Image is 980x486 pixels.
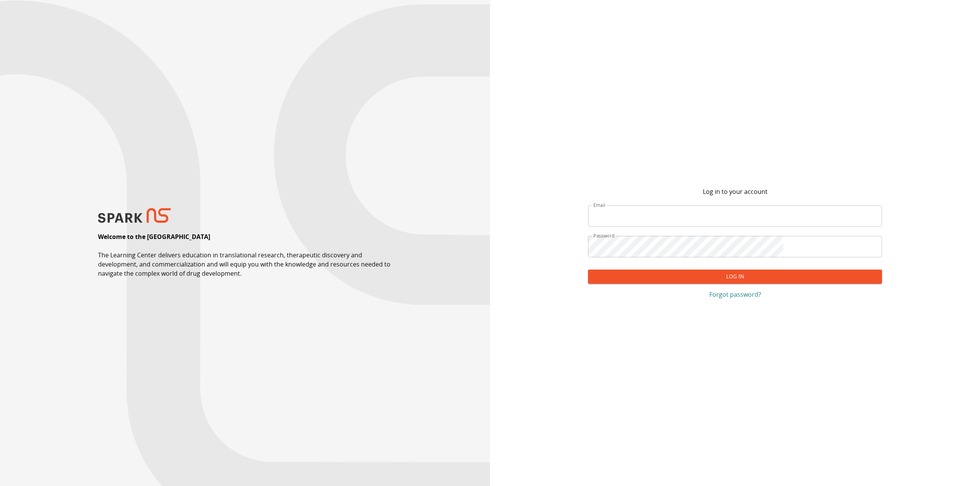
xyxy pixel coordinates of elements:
p: The Learning Center delivers education in translational research, therapeutic discovery and devel... [98,250,392,278]
p: Welcome to the [GEOGRAPHIC_DATA] [98,232,210,241]
p: Log in to your account [703,187,768,196]
a: Forgot password? [588,290,882,299]
label: Email [593,202,605,208]
img: SPARK NS [98,208,171,223]
label: Password [593,232,615,239]
button: Log In [588,270,882,284]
